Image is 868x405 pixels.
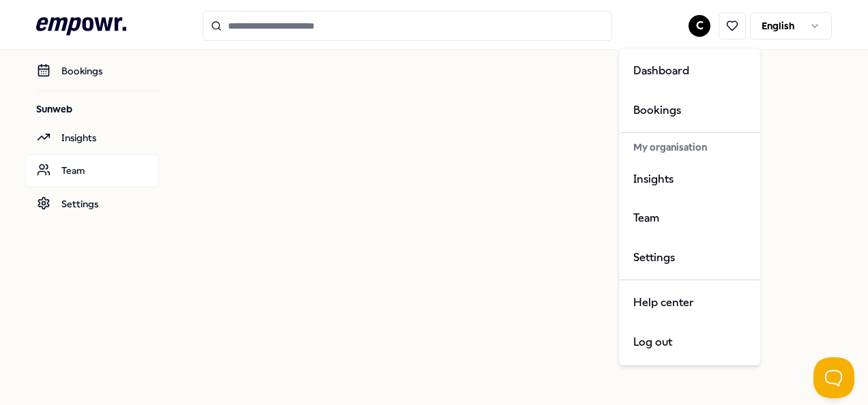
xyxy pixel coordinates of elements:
a: Settings [25,187,159,220]
a: Dashboard [622,51,757,91]
div: My organisation [622,136,757,159]
a: Insights [25,121,159,154]
div: Log out [622,322,757,362]
button: C [689,15,710,37]
a: Bookings [25,55,159,87]
input: Search for products, categories or subcategories [203,11,612,41]
a: Settings [622,238,757,277]
p: Sunweb [36,102,159,116]
iframe: Help Scout Beacon - Open [813,357,854,398]
a: Team [25,154,159,187]
a: Bookings [622,91,757,130]
a: Insights [622,160,757,199]
a: Team [622,198,757,238]
a: Help center [622,283,757,322]
div: C [619,48,761,365]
